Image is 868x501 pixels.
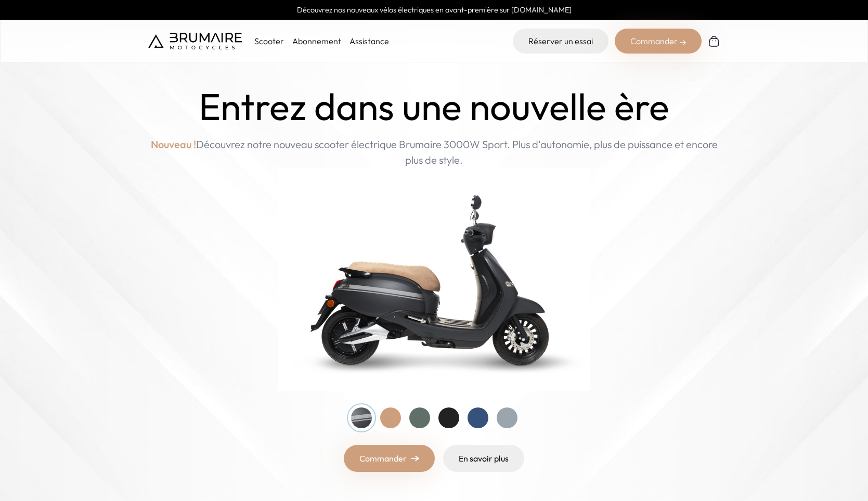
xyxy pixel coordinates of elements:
[254,35,284,47] p: Scooter
[411,455,419,462] img: right-arrow.png
[708,35,720,47] img: Panier
[615,29,702,54] div: Commander
[513,29,608,54] a: Réserver un essai
[349,36,389,46] a: Assistance
[151,137,196,152] span: Nouveau !
[199,85,669,128] h1: Entrez dans une nouvelle ère
[148,33,242,49] img: Brumaire Motocycles
[344,445,435,472] a: Commander
[148,137,720,168] p: Découvrez notre nouveau scooter électrique Brumaire 3000W Sport. Plus d'autonomie, plus de puissa...
[680,39,686,46] img: right-arrow-2.png
[292,36,341,46] a: Abonnement
[443,445,524,472] a: En savoir plus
